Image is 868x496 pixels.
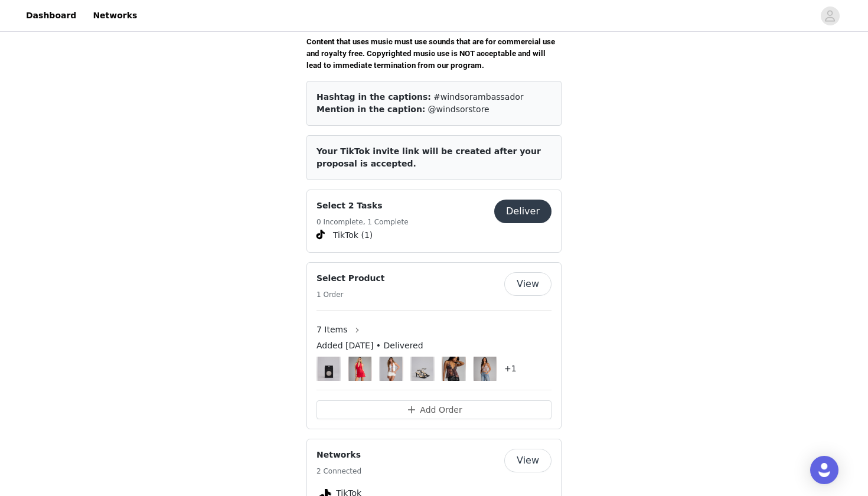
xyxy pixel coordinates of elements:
span: #windsorambassador [433,92,524,102]
img: Love You Knot Halter Corset Top [474,357,495,381]
img: Image Background Blur [348,354,372,384]
h4: Networks [316,449,361,461]
div: avatar [824,6,836,25]
span: @windsorstore [428,105,490,114]
div: Open Intercom Messenger [810,456,838,484]
button: Add Order [316,400,552,419]
span: Your TikTok invite link will be created after your proposal is accepted. [316,146,541,168]
img: Image Background Blur [442,354,466,384]
h4: +1 [504,363,517,375]
span: TikTok (1) [333,229,373,242]
span: 7 Items [316,324,348,336]
span: Content that uses music must use sounds that are for commercial use and royalty free. Copyrighted... [306,37,557,70]
img: Strut Factor Thong Strappy Stiletto Heels [412,357,433,381]
h5: 1 Order [316,289,385,300]
h5: 2 Connected [316,466,361,477]
div: Select Product [306,262,562,429]
span: Hashtag in the captions: [316,92,431,102]
button: View [504,449,552,472]
div: Select 2 Tasks [306,190,562,253]
img: Silicone Push-Up Sticky Bra [318,357,339,381]
img: Spill The Secrets Abstract Print Halter Top [443,357,464,381]
img: Kiss Me Later Halter Mini Dress [349,357,370,381]
button: View [504,272,552,296]
a: Networks [86,2,144,29]
a: Dashboard [19,2,83,29]
img: Image Background Blur [473,354,497,384]
button: Deliver [494,200,552,223]
img: Image Background Blur [316,354,341,384]
span: Mention in the caption: [316,105,425,114]
span: Added [DATE] • Delivered [316,340,423,352]
h5: 0 Incomplete, 1 Complete [316,217,409,227]
img: Image Background Blur [410,354,435,384]
img: Hidden Gem Lace-Up Halter Crop Top [380,357,402,381]
img: Image Background Blur [379,354,403,384]
h4: Select 2 Tasks [316,200,409,212]
h4: Select Product [316,272,385,285]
